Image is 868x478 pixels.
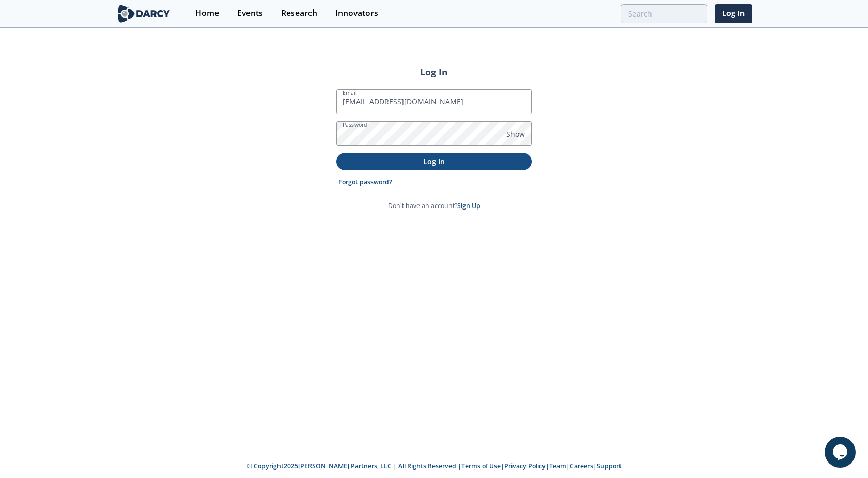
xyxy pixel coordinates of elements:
[338,178,392,187] a: Forgot password?
[621,4,707,23] input: Advanced Search
[461,461,501,470] a: Terms of Use
[570,461,593,470] a: Careers
[116,5,172,23] img: logo-wide.svg
[504,461,546,470] a: Privacy Policy
[336,153,532,170] button: Log In
[457,201,481,210] a: Sign Up
[343,89,357,97] label: Email
[237,9,263,18] div: Events
[335,9,378,18] div: Innovators
[388,201,481,211] p: Don't have an account?
[336,65,532,78] h2: Log In
[715,4,752,23] a: Log In
[825,437,858,468] iframe: chat widget
[52,461,816,471] p: © Copyright 2025 [PERSON_NAME] Partners, LLC | All Rights Reserved | | | | |
[195,9,219,18] div: Home
[281,9,317,18] div: Research
[549,461,566,470] a: Team
[343,121,367,129] label: Password
[344,156,524,167] p: Log In
[597,461,622,470] a: Support
[506,129,525,139] span: Show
